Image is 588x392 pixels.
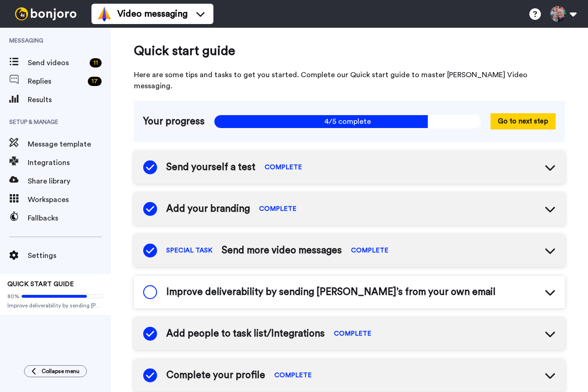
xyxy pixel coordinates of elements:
span: COMPLETE [334,329,371,338]
span: COMPLETE [351,246,388,255]
button: Go to next step [491,113,556,129]
div: 17 [88,77,102,86]
span: Workspaces [28,194,111,205]
span: Fallbacks [28,213,111,224]
span: COMPLETE [259,204,297,214]
span: Add your branding [166,202,250,216]
span: 80% [7,293,19,300]
img: vm-color.svg [97,6,112,21]
span: QUICK START GUIDE [7,281,74,288]
span: Send yourself a test [166,160,255,174]
span: COMPLETE [265,163,302,172]
span: Complete your profile [166,368,265,382]
span: Improve deliverability by sending [PERSON_NAME]’s from your own email [166,285,496,299]
img: bj-logo-header-white.svg [11,7,80,20]
button: Collapse menu [24,365,87,377]
span: Results [28,94,111,105]
span: Integrations [28,157,111,168]
span: Settings [28,250,111,261]
span: Replies [28,76,84,87]
span: Improve deliverability by sending [PERSON_NAME]’s from your own email [7,302,103,309]
span: Your progress [143,115,205,129]
span: SPECIAL TASK [166,246,212,255]
span: Message template [28,139,111,150]
span: Video messaging [117,7,188,20]
span: Add people to task list/Integrations [166,327,325,341]
span: Send more video messages [222,244,342,257]
span: Share library [28,176,111,187]
span: COMPLETE [274,371,312,380]
span: Here are some tips and tasks to get you started. Complete our Quick start guide to master [PERSON... [134,69,565,92]
div: 11 [90,58,102,67]
span: Send videos [28,57,86,68]
span: Quick start guide [134,42,565,60]
span: 4/5 complete [214,115,481,129]
span: Collapse menu [42,367,79,375]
